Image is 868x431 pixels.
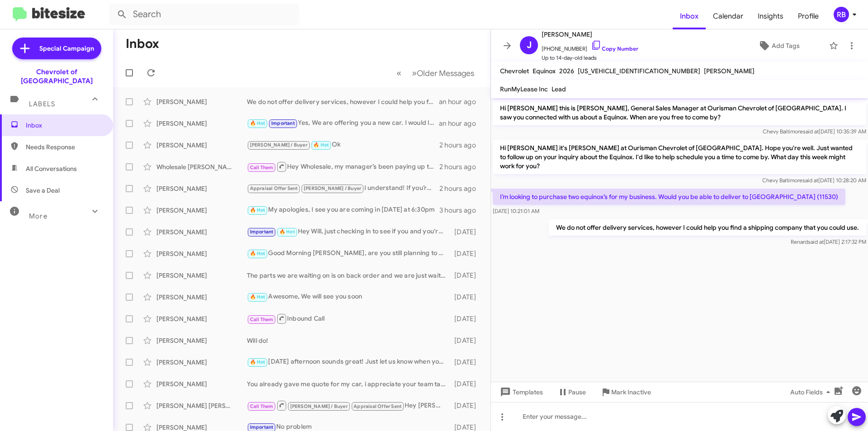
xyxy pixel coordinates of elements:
span: Needs Response [26,142,103,152]
span: « [396,67,401,79]
p: Hi [PERSON_NAME] this is [PERSON_NAME], General Sales Manager at Ourisman Chevrolet of [GEOGRAPHI... [493,100,866,125]
span: 🔥 Hot [250,207,265,213]
div: You already gave me quote for my car, i appreciate your team taking the time to work on me with t... [247,379,450,388]
button: Pause [550,384,593,400]
div: [DATE] [450,358,483,367]
div: [PERSON_NAME] [156,249,247,258]
span: All Conversations [26,164,77,173]
div: Yes, We are offering you a new car. I would like to show my used car manager that you have a offe... [247,118,439,128]
div: Good Morning [PERSON_NAME], are you still planning to stop by this morning? [247,248,450,259]
div: RB [834,7,849,22]
span: Chevy Baltimore [DATE] 10:35:39 AM [763,128,866,135]
span: Templates [498,384,543,400]
a: Profile [791,3,826,29]
a: Inbox [673,3,706,29]
a: Copy Number [591,45,638,52]
h1: Inbox [126,37,159,51]
input: Search [109,4,299,25]
div: Ok [247,140,439,150]
span: Inbox [26,121,103,130]
div: [PERSON_NAME] [156,379,247,388]
div: [PERSON_NAME] [156,271,247,280]
span: Important [250,229,274,235]
p: I’m looking to purchase two equinox’s for my business. Would you be able to deliver to [GEOGRAPHI... [493,189,845,205]
span: J [527,38,532,52]
button: Templates [491,384,550,400]
span: » [412,67,417,79]
span: said at [808,238,824,245]
div: [DATE] [450,271,483,280]
div: [DATE] [450,293,483,302]
span: 🔥 Hot [250,294,265,300]
div: My apologies, I see you are coming in [DATE] at 6:30pm [247,205,439,215]
p: Hi [PERSON_NAME] it's [PERSON_NAME] at Ourisman Chevrolet of [GEOGRAPHIC_DATA]. Hope you're well.... [493,140,866,174]
button: Mark Inactive [593,384,658,400]
span: Appraisal Offer Sent [250,185,298,191]
span: [PERSON_NAME] / Buyer [250,142,307,148]
div: [PERSON_NAME] [156,206,247,215]
a: Insights [750,3,791,29]
span: Add Tags [772,38,800,54]
span: [PERSON_NAME] [542,29,638,40]
div: [PERSON_NAME] [156,336,247,345]
div: Hey [PERSON_NAME], my manager’s been paying up to 180% over market for trades this week. If yours... [247,400,450,411]
div: [DATE] [450,249,483,258]
div: an hour ago [439,119,483,128]
span: Up to 14-day-old leads [542,53,638,62]
div: I understand! If you’re unsure, how about sending over a pics of your vin and miles? Afterwards, ... [247,183,439,194]
div: Awesome, We will see you soon [247,292,450,302]
div: [DATE] [450,401,483,410]
span: Important [250,424,274,430]
div: 2 hours ago [439,184,483,193]
div: [PERSON_NAME] [156,358,247,367]
div: Will do! [247,336,450,345]
span: Older Messages [417,68,474,78]
button: Auto Fields [783,384,841,400]
span: 🔥 Hot [250,359,265,365]
span: said at [802,177,818,184]
div: Inbound Call [247,313,450,324]
span: [PHONE_NUMBER] [542,40,638,53]
div: Wholesale [PERSON_NAME] [156,162,247,171]
div: 2 hours ago [439,141,483,150]
div: [PERSON_NAME] [PERSON_NAME] [156,401,247,410]
p: We do not offer delivery services, however I could help you find a shipping company that you coul... [549,219,866,236]
div: [PERSON_NAME] [156,119,247,128]
span: 🔥 Hot [313,142,329,148]
div: [PERSON_NAME] [156,314,247,323]
span: Chevy Baltimore [DATE] 10:28:20 AM [762,177,866,184]
span: [DATE] 10:21:01 AM [493,208,539,214]
div: 3 hours ago [439,206,483,215]
span: [PERSON_NAME] / Buyer [290,403,348,409]
div: [PERSON_NAME] [156,97,247,106]
span: RunMyLease Inc [500,85,548,93]
span: 🔥 Hot [279,229,295,235]
span: Auto Fields [790,384,834,400]
div: [PERSON_NAME] [156,293,247,302]
div: Hey Wholesale, my manager’s been paying up to 180% over market for trades this week. If yours qua... [247,161,439,172]
span: Save a Deal [26,186,60,195]
span: 🔥 Hot [250,251,265,256]
span: Renard [DATE] 2:17:32 PM [791,238,866,245]
div: [DATE] [450,227,483,237]
div: [PERSON_NAME] [156,141,247,150]
span: Labels [29,100,55,108]
a: Calendar [706,3,750,29]
span: Call Them [250,317,274,322]
button: Add Tags [732,38,825,54]
span: Mark Inactive [611,384,651,400]
button: RB [826,7,858,22]
span: [PERSON_NAME] [704,67,755,75]
span: 2026 [559,67,574,75]
span: [US_VEHICLE_IDENTIFICATION_NUMBER] [578,67,700,75]
div: [DATE] [450,314,483,323]
div: 2 hours ago [439,162,483,171]
span: Special Campaign [39,44,94,53]
div: We do not offer delivery services, however I could help you find a shipping company that you coul... [247,97,439,106]
div: [PERSON_NAME] [156,227,247,237]
span: 🔥 Hot [250,120,265,126]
